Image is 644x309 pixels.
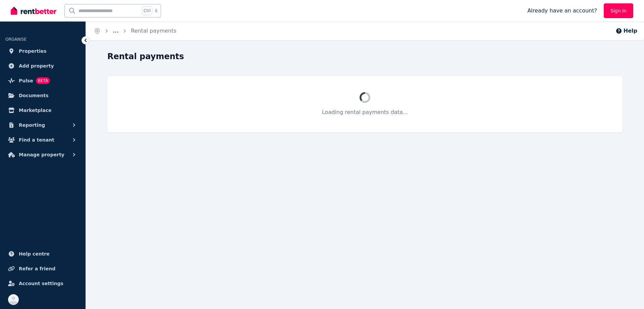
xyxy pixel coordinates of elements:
[19,47,47,55] span: Properties
[107,51,184,62] h1: Rental payments
[615,27,637,35] button: Help
[19,121,45,129] span: Reporting
[5,277,80,290] a: Account settings
[5,148,80,161] button: Manage property
[142,6,152,15] span: Ctrl
[5,59,80,73] a: Add property
[113,28,119,34] a: ...
[5,89,80,102] a: Documents
[5,118,80,132] button: Reporting
[527,7,597,15] span: Already have an account?
[5,74,80,87] a: PulseBETA
[86,22,184,40] nav: Breadcrumb
[19,279,63,287] span: Account settings
[19,62,54,70] span: Add property
[19,136,54,144] span: Find a tenant
[5,37,26,42] span: ORGANISE
[19,77,33,85] span: Pulse
[19,265,55,273] span: Refer a friend
[123,108,606,116] p: Loading rental payments data...
[5,262,80,275] a: Refer a friend
[5,247,80,261] a: Help centre
[604,3,633,18] a: Sign In
[19,250,50,258] span: Help centre
[5,44,80,58] a: Properties
[19,106,51,114] span: Marketplace
[19,151,64,159] span: Manage property
[5,104,80,117] a: Marketplace
[131,28,176,34] a: Rental payments
[155,8,157,13] span: k
[19,91,49,100] span: Documents
[11,6,56,16] img: RentBetter
[5,133,80,147] button: Find a tenant
[36,77,50,84] span: BETA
